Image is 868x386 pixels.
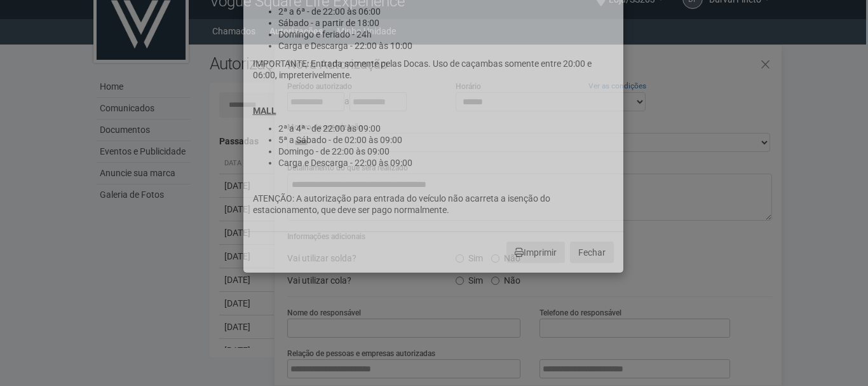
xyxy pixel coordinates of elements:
li: Carga e Descarga - 22:00 às 10:00 [278,40,614,52]
p: ATENÇÃO: A autorização para entrada do veículo não acarreta a isenção do estacionamento, que deve... [253,193,614,216]
button: Fechar [570,242,614,263]
li: 2ª a 4ª - de 22:00 às 09:00 [278,123,614,134]
li: Sábado - a partir de 18:00 [278,17,614,29]
li: 5ª a Sábado - de 02:00 às 09:00 [278,134,614,146]
li: 2ª a 6ª - de 22:00 às 06:00 [278,6,614,17]
li: Domingo - de 22:00 às 09:00 [278,146,614,157]
button: Imprimir [506,242,565,263]
li: Carga e Descarga - 22:00 às 09:00 [278,157,614,169]
u: MALL [253,106,276,116]
li: Domingo e feriado - 24h [278,29,614,40]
